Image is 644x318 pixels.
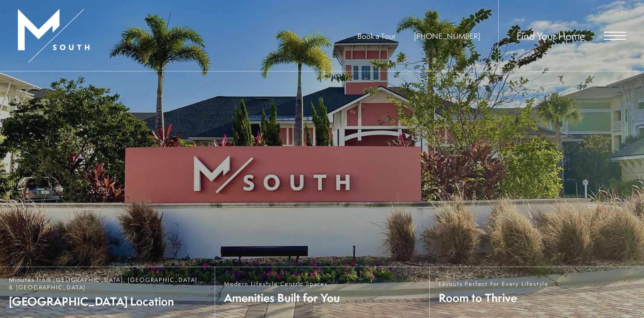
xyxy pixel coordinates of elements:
button: Open Menu [604,32,626,40]
a: Find Your Home [517,29,585,43]
span: [GEOGRAPHIC_DATA] Location [9,293,206,309]
span: Minutes from [GEOGRAPHIC_DATA], [GEOGRAPHIC_DATA], & [GEOGRAPHIC_DATA] [9,276,206,291]
a: Book a Tour [357,31,395,41]
span: [PHONE_NUMBER] [414,31,480,41]
a: Call Us at 813-570-8014 [414,31,480,41]
img: MSouth [18,9,89,63]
